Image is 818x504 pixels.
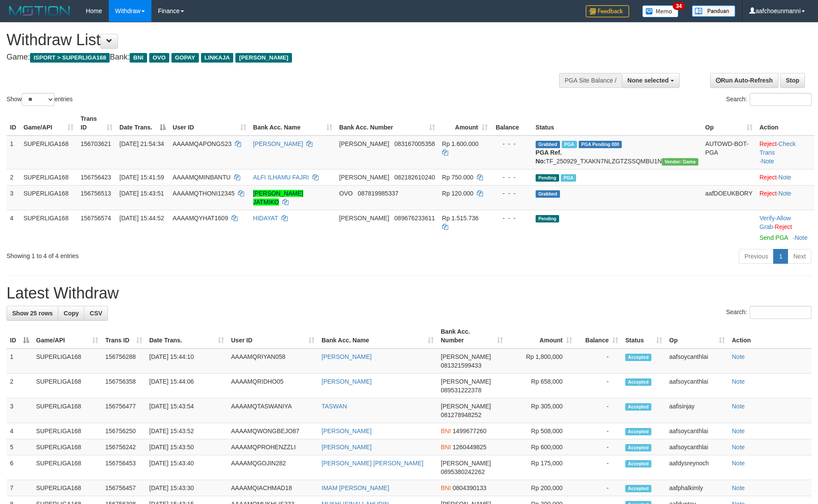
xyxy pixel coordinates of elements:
[149,53,169,63] span: OVO
[702,111,756,136] th: Op: activate to sort column ascending
[453,484,486,491] span: Copy 0804390133 to clipboard
[756,210,815,245] td: · ·
[102,455,146,480] td: 156756453
[666,455,728,480] td: aafdysreynoch
[441,387,481,394] span: Copy 089531222378 to clipboard
[228,455,318,480] td: AAAAMQGOJIN282
[692,5,735,17] img: panduan.png
[760,174,777,181] a: Reject
[322,378,372,385] a: [PERSON_NAME]
[732,403,745,410] a: Note
[116,111,169,136] th: Date Trans.: activate to sort column descending
[750,93,811,106] input: Search:
[576,374,622,398] td: -
[441,444,451,451] span: BNI
[7,439,33,455] td: 5
[442,174,473,181] span: Rp 750.000
[146,423,228,439] td: [DATE] 15:43:52
[7,111,20,136] th: ID
[441,428,451,434] span: BNI
[536,190,560,198] span: Grabbed
[120,140,164,147] span: [DATE] 21:54:34
[7,374,33,398] td: 2
[7,480,33,496] td: 7
[33,374,102,398] td: SUPERLIGA168
[756,169,815,185] td: ·
[33,398,102,423] td: SUPERLIGA168
[80,140,111,147] span: 156703621
[130,53,147,63] span: BNI
[702,136,756,169] td: AUTOWD-BOT-PGA
[20,185,77,210] td: SUPERLIGA168
[322,460,423,467] a: [PERSON_NAME] [PERSON_NAME]
[173,215,228,222] span: AAAAMQYHAT1609
[732,378,745,385] a: Note
[228,423,318,439] td: AAAAMQWONGBEJO87
[666,348,728,374] td: aafsoycanthlai
[732,444,745,451] a: Note
[441,403,491,410] span: [PERSON_NAME]
[506,480,576,496] td: Rp 200,000
[437,324,506,348] th: Bank Acc. Number: activate to sort column ascending
[625,403,651,411] span: Accepted
[250,111,336,136] th: Bank Acc. Name: activate to sort column ascending
[576,439,622,455] td: -
[201,53,234,63] span: LINKAJA
[80,215,111,222] span: 156756574
[90,310,102,317] span: CSV
[7,423,33,439] td: 4
[146,480,228,496] td: [DATE] 15:43:30
[33,439,102,455] td: SUPERLIGA168
[673,2,684,10] span: 34
[228,324,318,348] th: User ID: activate to sort column ascending
[336,111,439,136] th: Bank Acc. Number: activate to sort column ascending
[146,455,228,480] td: [DATE] 15:43:40
[760,140,777,147] a: Reject
[7,306,58,321] a: Show 25 rows
[394,215,435,222] span: Copy 089676233611 to clipboard
[146,439,228,455] td: [DATE] 15:43:50
[171,53,199,63] span: GOPAY
[625,460,651,468] span: Accepted
[491,111,532,136] th: Balance
[726,306,811,319] label: Search:
[788,249,811,264] a: Next
[439,111,491,136] th: Amount: activate to sort column ascending
[442,215,479,222] span: Rp 1.515.736
[253,190,303,206] a: [PERSON_NAME] JATMIKO
[339,190,353,197] span: OVO
[662,158,698,166] span: Vendor URL: https://trx31.1velocity.biz
[318,324,437,348] th: Bank Acc. Name: activate to sort column ascending
[169,111,250,136] th: User ID: activate to sort column ascending
[146,348,228,374] td: [DATE] 15:44:10
[146,398,228,423] td: [DATE] 15:43:54
[495,214,529,222] div: - - -
[102,439,146,455] td: 156756242
[20,210,77,245] td: SUPERLIGA168
[666,324,728,348] th: Op: activate to sort column ascending
[761,158,774,165] a: Note
[7,324,33,348] th: ID: activate to sort column descending
[773,249,788,264] a: 1
[7,248,334,260] div: Showing 1 to 4 of 4 entries
[775,223,792,230] a: Reject
[495,139,529,148] div: - - -
[760,215,791,230] span: ·
[536,141,560,148] span: Grabbed
[442,190,473,197] span: Rp 120.000
[576,423,622,439] td: -
[7,53,536,62] h4: Game: Bank:
[64,310,79,317] span: Copy
[625,485,651,492] span: Accepted
[228,398,318,423] td: AAAAMQTASWANIYA
[7,348,33,374] td: 1
[702,185,756,210] td: aafDOEUKBORY
[33,480,102,496] td: SUPERLIGA168
[622,73,680,88] button: None selected
[173,174,231,181] span: AAAAMQMINBANTU
[710,73,778,88] a: Run Auto-Refresh
[394,140,435,147] span: Copy 083167005358 to clipboard
[441,460,491,467] span: [PERSON_NAME]
[253,174,309,181] a: ALFI ILHAMU FAJRI
[506,398,576,423] td: Rp 305,000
